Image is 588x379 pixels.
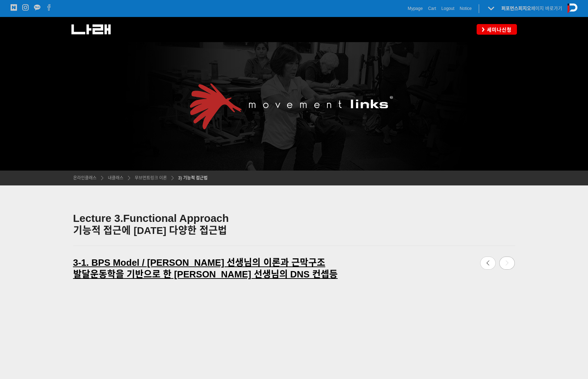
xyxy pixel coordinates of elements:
[460,5,472,12] a: Notice
[108,176,123,180] span: 내클래스
[501,6,562,11] a: 퍼포먼스피지오페이지 바로가기
[123,212,229,224] strong: Functional Approach
[408,5,423,12] a: Mypage
[441,5,454,12] a: Logout
[485,26,512,33] span: 세미나신청
[73,176,97,180] span: 온라인클래스
[175,174,208,182] a: 3) 기능적 접근법
[73,174,97,182] a: 온라인클래스
[73,269,338,280] u: 발달운동학을 기반으로 한 [PERSON_NAME] 선생님의 DNS 컨셉등
[104,174,123,182] a: 내클래스
[73,225,227,236] strong: 기능적 접근에 [DATE] 다양한 접근법
[135,176,167,180] span: 무브먼트링크 이론
[501,6,531,11] strong: 퍼포먼스피지오
[428,5,436,12] a: Cart
[73,257,325,268] u: 3-1. BPS Model / [PERSON_NAME] 선생님의 이론과 근막구조
[477,24,517,34] a: 세미나신청
[178,176,208,180] span: 3) 기능적 접근법
[131,174,167,182] a: 무브먼트링크 이론
[73,253,364,284] a: 3-1. BPS Model / [PERSON_NAME] 선생님의 이론과 근막구조발달운동학을 기반으로 한 [PERSON_NAME] 선생님의 DNS 컨셉등
[73,212,123,224] strong: Lecture 3.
